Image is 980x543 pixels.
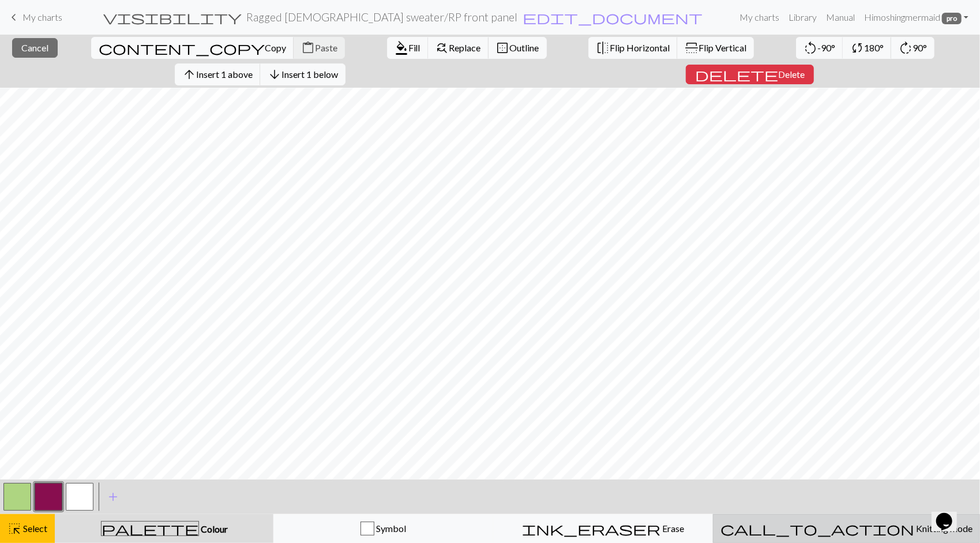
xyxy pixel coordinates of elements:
[914,523,973,534] span: Knitting mode
[796,37,843,59] button: -90°
[21,523,47,534] span: Select
[913,42,927,53] span: 90°
[387,37,429,59] button: Fill
[496,40,510,56] span: border_outer
[932,497,968,531] iframe: chat widget
[199,523,228,534] span: Colour
[21,42,48,53] span: Cancel
[510,42,539,53] span: Outline
[55,514,273,543] button: Colour
[695,66,778,83] span: delete
[196,69,253,80] span: Insert 1 above
[99,40,265,56] span: content_copy
[7,9,21,25] span: keyboard_arrow_left
[7,520,21,537] span: highlight_alt
[821,6,859,29] a: Manual
[859,6,973,29] a: Himoshingmermaid pro
[449,42,481,53] span: Replace
[713,514,980,543] button: Knitting mode
[106,489,120,505] span: add
[784,6,821,29] a: Library
[588,37,678,59] button: Flip Horizontal
[273,514,493,543] button: Symbol
[684,41,700,55] span: flip
[660,523,684,534] span: Erase
[803,40,817,56] span: rotate_left
[175,63,261,85] button: Insert 1 above
[686,65,814,84] button: Delete
[735,6,784,29] a: My charts
[522,520,660,537] span: ink_eraser
[12,38,58,58] button: Cancel
[281,69,338,80] span: Insert 1 below
[864,42,884,53] span: 180°
[493,514,713,543] button: Erase
[596,40,610,56] span: flip
[22,12,62,23] span: My charts
[523,9,703,25] span: edit_document
[265,42,286,53] span: Copy
[102,520,198,537] span: palette
[374,523,406,534] span: Symbol
[699,42,746,53] span: Flip Vertical
[103,9,242,25] span: visibility
[843,37,892,59] button: 180°
[91,37,294,59] button: Copy
[260,63,346,85] button: Insert 1 below
[677,37,754,59] button: Flip Vertical
[268,66,281,83] span: arrow_downward
[408,42,420,53] span: Fill
[899,40,913,56] span: rotate_right
[720,520,914,537] span: call_to_action
[7,8,62,27] a: My charts
[246,10,517,24] h2: Ragged [DEMOGRAPHIC_DATA] sweater / RP front panel
[778,69,805,80] span: Delete
[428,37,489,59] button: Replace
[395,40,408,56] span: format_color_fill
[435,40,449,56] span: find_replace
[489,37,547,59] button: Outline
[817,42,835,53] span: -90°
[942,13,962,24] span: pro
[850,40,864,56] span: sync
[182,66,196,83] span: arrow_upward
[891,37,934,59] button: 90°
[610,42,670,53] span: Flip Horizontal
